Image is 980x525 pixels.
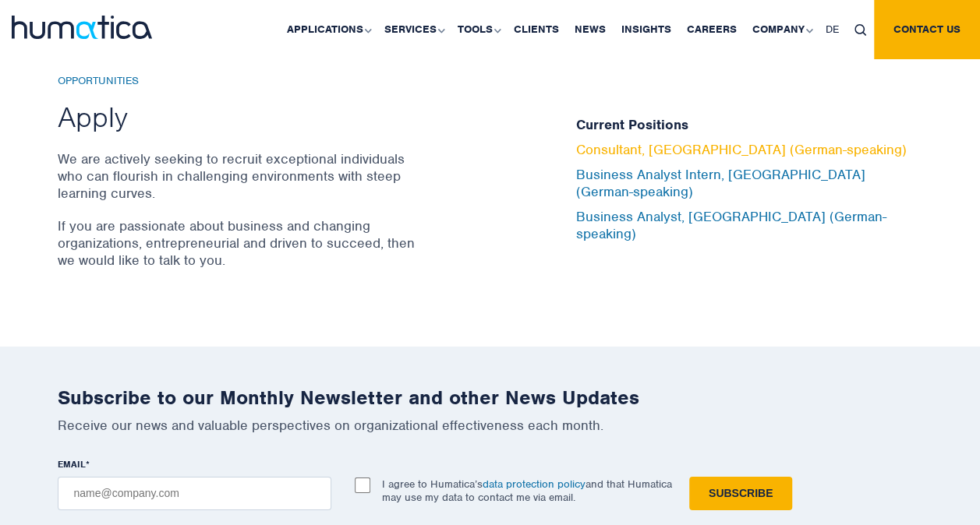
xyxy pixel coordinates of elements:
[58,386,923,410] h2: Subscribe to our Monthly Newsletter and other News Updates
[12,16,152,39] img: logo
[355,477,370,493] input: I agree to Humatica’sdata protection policyand that Humatica may use my data to contact me via em...
[826,23,839,36] span: DE
[576,117,923,134] h5: Current Positions
[58,150,420,202] p: We are actively seeking to recruit exceptional individuals who can flourish in challenging enviro...
[854,24,866,36] img: search_icon
[576,208,886,242] a: Business Analyst, [GEOGRAPHIC_DATA] (German-speaking)
[58,458,86,470] span: EMAIL
[58,99,420,135] h2: Apply
[58,217,420,269] p: If you are passionate about business and changing organizations, entrepreneurial and driven to su...
[576,166,865,200] a: Business Analyst Intern, [GEOGRAPHIC_DATA] (German-speaking)
[689,477,792,510] input: Subscribe
[576,141,907,158] a: Consultant, [GEOGRAPHIC_DATA] (German-speaking)
[58,75,420,88] h6: Opportunities
[58,417,923,434] p: Receive our news and valuable perspectives on organizational effectiveness each month.
[483,477,586,491] a: data protection policy
[58,477,331,510] input: name@company.com
[382,477,672,504] p: I agree to Humatica’s and that Humatica may use my data to contact me via email.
